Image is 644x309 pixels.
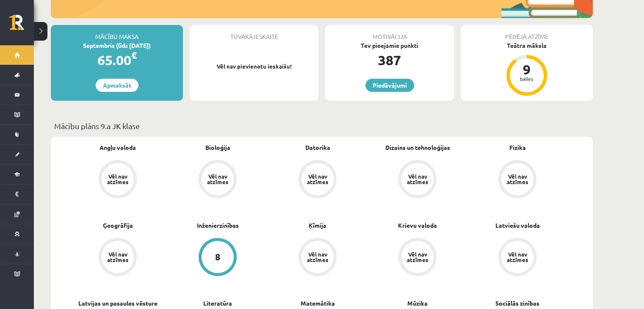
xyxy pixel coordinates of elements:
a: Fizika [509,143,526,152]
a: Apmaksāt [96,79,138,92]
div: Vēl nav atzīmes [106,251,130,262]
div: Vēl nav atzīmes [206,174,229,185]
a: Vēl nav atzīmes [368,238,467,278]
a: Bioloģija [205,143,230,152]
div: Mācību maksa [51,25,183,41]
div: 8 [215,252,221,262]
a: Mūzika [407,299,428,308]
div: Motivācija [325,25,454,41]
div: Vēl nav atzīmes [506,251,529,262]
a: Latviešu valoda [495,221,540,230]
div: 9 [514,63,539,76]
div: 65.00 [51,50,183,70]
div: Vēl nav atzīmes [506,174,529,185]
div: Tev pieejamie punkti [325,41,454,50]
div: Vēl nav atzīmes [306,174,329,185]
a: Sociālās zinības [495,299,539,308]
a: Vēl nav atzīmes [268,238,368,278]
div: Vēl nav atzīmes [406,251,429,262]
a: Ķīmija [309,221,326,230]
div: Teātra māksla [461,41,593,50]
p: Mācību plāns 9.a JK klase [54,120,589,132]
a: Vēl nav atzīmes [68,238,168,278]
a: Datorika [305,143,330,152]
a: Teātra māksla 9 balles [461,41,593,97]
a: Angļu valoda [100,143,136,152]
a: Latvijas un pasaules vēsture [78,299,158,308]
a: Piedāvājumi [365,79,414,92]
a: Ģeogrāfija [103,221,133,230]
a: Vēl nav atzīmes [467,238,567,278]
div: Tuvākā ieskaite [190,25,318,41]
div: Vēl nav atzīmes [106,174,130,185]
div: Vēl nav atzīmes [406,174,429,185]
div: Septembris (līdz [DATE]) [51,41,183,50]
p: Vēl nav pievienotu ieskaišu! [194,62,314,71]
div: 387 [325,50,454,70]
a: Vēl nav atzīmes [168,160,268,200]
a: Vēl nav atzīmes [268,160,368,200]
a: Krievu valoda [398,221,437,230]
div: Vēl nav atzīmes [306,251,329,262]
a: Literatūra [203,299,232,308]
a: Vēl nav atzīmes [467,160,567,200]
a: Vēl nav atzīmes [368,160,467,200]
div: Pēdējā atzīme [461,25,593,41]
a: Inženierzinības [197,221,239,230]
a: 8 [168,238,268,278]
a: Dizains un tehnoloģijas [385,143,450,152]
a: Matemātika [301,299,335,308]
span: € [131,49,137,61]
div: balles [514,76,539,81]
a: Vēl nav atzīmes [68,160,168,200]
a: Rīgas 1. Tālmācības vidusskola [9,15,34,36]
